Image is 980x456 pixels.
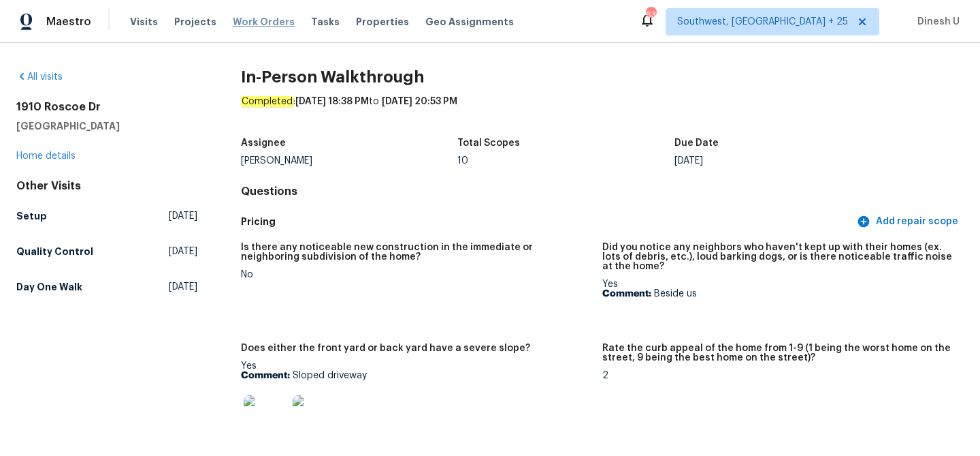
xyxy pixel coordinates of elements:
h4: Questions [241,185,964,198]
a: Home details [16,151,76,161]
h2: In-Person Walkthrough [241,70,964,84]
span: Tasks [311,17,340,27]
span: Southwest, [GEOGRAPHIC_DATA] + 25 [677,15,848,29]
div: No [241,270,591,279]
a: Setup[DATE] [16,204,197,228]
p: Sloped driveway [241,371,591,380]
span: Add repair scope [860,213,958,230]
span: Projects [174,15,216,29]
h5: Day One Walk [16,280,82,294]
h5: Is there any noticeable new construction in the immediate or neighboring subdivision of the home? [241,243,591,262]
div: [DATE] [674,156,892,166]
h5: Assignee [241,138,286,148]
a: All visits [16,72,63,82]
span: Work Orders [233,15,295,29]
span: [DATE] 18:38 PM [295,97,369,106]
b: Comment: [602,289,651,299]
span: Dinesh U [912,15,960,29]
h5: Pricing [241,215,854,229]
span: [DATE] 20:53 PM [382,97,457,106]
h5: Setup [16,209,47,223]
h5: Total Scopes [457,138,520,148]
p: Beside us [602,289,953,299]
div: 10 [457,156,674,166]
div: : to [241,95,964,130]
div: [PERSON_NAME] [241,156,458,166]
div: 2 [602,371,953,380]
h5: Rate the curb appeal of the home from 1-9 (1 being the worst home on the street, 9 being the best... [602,344,953,363]
div: Yes [602,279,953,299]
span: [DATE] [169,280,197,294]
h5: Did you notice any neighbors who haven't kept up with their homes (ex. lots of debris, etc.), lou... [602,243,953,271]
h5: Due Date [674,138,719,148]
div: Other Visits [16,179,197,193]
span: Visits [130,15,158,29]
h5: Does either the front yard or back yard have a severe slope? [241,344,530,353]
button: Add repair scope [854,209,964,234]
em: Completed [241,96,293,107]
span: [DATE] [169,245,197,258]
span: [DATE] [169,209,197,223]
a: Quality Control[DATE] [16,239,197,264]
span: Properties [356,15,409,29]
b: Comment: [241,371,290,380]
span: Geo Assignments [425,15,514,29]
div: 639 [646,8,655,22]
span: Maestro [46,15,91,29]
h2: 1910 Roscoe Dr [16,100,197,114]
h5: [GEOGRAPHIC_DATA] [16,119,197,133]
div: Yes [241,361,591,447]
a: Day One Walk[DATE] [16,275,197,299]
h5: Quality Control [16,245,93,258]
